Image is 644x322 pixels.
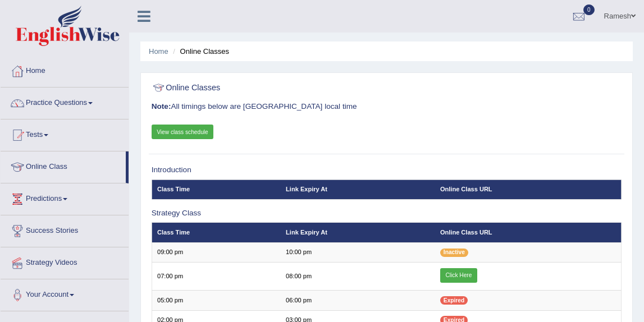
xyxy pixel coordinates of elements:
[152,125,214,139] a: View class schedule
[152,81,443,95] h2: Online Classes
[152,223,281,242] th: Class Time
[1,56,129,84] a: Home
[1,88,129,116] a: Practice Questions
[435,223,622,242] th: Online Class URL
[583,4,595,15] span: 0
[435,180,622,199] th: Online Class URL
[440,249,468,257] span: Inactive
[170,46,229,57] li: Online Classes
[149,47,168,56] a: Home
[281,263,435,291] td: 08:00 pm
[281,223,435,242] th: Link Expiry At
[152,103,622,111] h3: All timings below are [GEOGRAPHIC_DATA] local time
[152,291,281,310] td: 05:00 pm
[1,151,126,180] a: Online Class
[281,242,435,262] td: 10:00 pm
[152,263,281,291] td: 07:00 pm
[1,279,129,307] a: Your Account
[152,209,622,218] h3: Strategy Class
[281,291,435,310] td: 06:00 pm
[1,119,129,148] a: Tests
[440,296,468,305] span: Expired
[152,102,171,111] b: Note:
[152,242,281,262] td: 09:00 pm
[281,180,435,199] th: Link Expiry At
[1,215,129,243] a: Success Stories
[152,166,622,174] h3: Introduction
[1,247,129,275] a: Strategy Videos
[1,183,129,211] a: Predictions
[152,180,281,199] th: Class Time
[440,268,477,283] a: Click Here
